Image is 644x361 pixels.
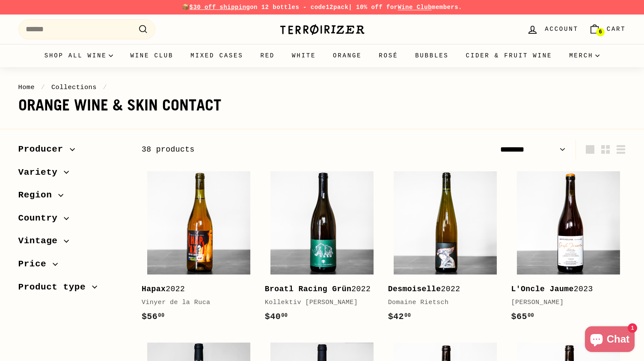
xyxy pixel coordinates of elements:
[122,44,182,67] a: Wine Club
[457,44,561,67] a: Cider & Fruit Wine
[607,24,626,34] span: Cart
[18,186,128,209] button: Region
[561,44,608,67] summary: Merch
[18,140,128,163] button: Producer
[511,283,617,295] div: 2023
[511,312,534,322] span: $65
[388,166,503,332] a: Desmoiselle2022Domaine Rietsch
[51,84,97,91] a: Collections
[18,165,64,180] span: Variety
[1,44,643,67] div: Primary
[326,4,348,11] strong: 12pack
[36,44,122,67] summary: Shop all wine
[18,188,59,203] span: Region
[398,4,432,11] a: Wine Club
[18,209,128,232] button: Country
[265,166,380,332] a: Broatl Racing Grün2022Kollektiv [PERSON_NAME]
[18,211,64,226] span: Country
[142,312,165,322] span: $56
[528,313,534,319] sup: 00
[545,24,578,34] span: Account
[324,44,370,67] a: Orange
[388,298,494,308] div: Domaine Rietsch
[281,313,288,319] sup: 00
[142,143,384,156] div: 38 products
[283,44,324,67] a: White
[18,278,128,301] button: Product type
[265,283,371,295] div: 2022
[142,283,248,295] div: 2022
[511,166,626,332] a: L'Oncle Jaume2023[PERSON_NAME]
[511,285,574,293] b: L'Oncle Jaume
[18,255,128,278] button: Price
[18,142,70,157] span: Producer
[511,298,617,308] div: [PERSON_NAME]
[265,285,352,293] b: Broatl Racing Grün
[265,298,371,308] div: Kollektiv [PERSON_NAME]
[582,326,637,354] inbox-online-store-chat: Shopify online store chat
[584,17,631,42] a: Cart
[142,285,166,293] b: Hapax
[142,298,248,308] div: Vinyer de la Ruca
[39,84,47,91] span: /
[101,84,110,91] span: /
[252,44,283,67] a: Red
[599,29,602,35] span: 6
[522,17,583,42] a: Account
[182,44,252,67] a: Mixed Cases
[18,163,128,186] button: Variety
[18,257,53,271] span: Price
[388,283,494,295] div: 2022
[158,313,164,319] sup: 00
[142,166,256,332] a: Hapax2022Vinyer de la Ruca
[388,312,411,322] span: $42
[190,4,250,11] span: $30 off shipping
[18,280,92,295] span: Product type
[370,44,407,67] a: Rosé
[18,82,626,92] nav: breadcrumbs
[407,44,457,67] a: Bubbles
[18,234,64,248] span: Vintage
[18,97,626,114] h1: Orange wine & Skin contact
[18,3,626,12] p: 📦 on 12 bottles - code | 10% off for members.
[18,232,128,255] button: Vintage
[388,285,441,293] b: Desmoiselle
[18,84,35,91] a: Home
[404,313,411,319] sup: 00
[265,312,288,322] span: $40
